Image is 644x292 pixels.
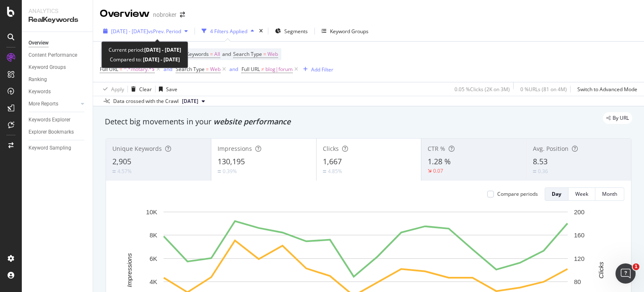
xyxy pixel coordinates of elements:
div: Compare periods [497,190,538,197]
a: Keywords [29,87,87,96]
span: CTR % [428,145,445,153]
span: Web [210,63,221,75]
div: and [229,66,238,73]
a: Content Performance [29,51,87,60]
div: Data crossed with the Crawl [113,97,179,105]
div: 0.05 % Clicks ( 2K on 3M ) [454,86,510,93]
div: Week [575,190,588,197]
div: and [164,66,172,73]
iframe: Intercom live chat [615,263,636,284]
button: Day [545,187,569,201]
b: [DATE] - [DATE] [142,56,180,63]
div: 4 Filters Applied [210,28,247,35]
a: Overview [29,39,87,47]
button: [DATE] - [DATE]vsPrev. Period [100,24,191,38]
text: 4K [150,278,157,285]
button: Save [156,82,177,96]
div: Keyword Groups [29,63,66,72]
button: Month [595,187,624,201]
div: Keywords Explorer [29,116,70,124]
a: Keywords Explorer [29,116,87,124]
div: Keyword Groups [330,28,369,35]
button: [DATE] [179,96,208,106]
div: 0.07 [433,167,443,174]
div: Compared to: [110,55,180,64]
span: 1,667 [323,156,342,166]
span: Clicks [323,145,339,153]
div: 0.36 [538,168,548,175]
span: blog|forum [265,63,293,75]
div: legacy label [603,112,632,124]
div: Ranking [29,75,47,84]
button: Week [569,187,595,201]
text: 8K [150,231,157,239]
a: Ranking [29,75,87,84]
a: More Reports [29,100,78,108]
div: arrow-right-arrow-left [180,12,185,18]
div: Month [602,190,617,197]
span: 8.53 [533,156,548,166]
span: ≠ [261,66,264,73]
a: Keyword Groups [29,63,87,72]
span: Web [267,48,278,60]
img: Equal [323,170,326,173]
span: = [119,66,122,73]
div: Keywords [29,87,51,96]
span: Full URL [241,66,260,73]
text: 120 [574,255,584,262]
div: Overview [29,39,49,47]
div: nobroker [153,11,177,19]
div: Analytics [29,7,86,15]
div: Clear [139,86,152,93]
button: Apply [100,82,124,96]
span: Search Type [176,66,205,73]
span: 2025 Aug. 4th [182,97,198,105]
div: More Reports [29,100,58,108]
div: Day [552,190,561,197]
div: RealKeywords [29,15,86,25]
text: 160 [574,231,584,239]
button: Segments [272,24,311,38]
button: and [164,65,172,73]
div: Keyword Sampling [29,144,71,153]
span: 1.28 % [428,156,451,166]
span: Search Type [233,50,262,58]
div: 0 % URLs ( 81 on 4M ) [520,86,567,93]
b: [DATE] - [DATE] [144,46,181,53]
span: By URL [613,116,629,121]
span: 1 [633,263,639,270]
span: 130,195 [218,156,245,166]
text: Impressions [126,253,133,287]
div: Apply [111,86,124,93]
div: 4.85% [328,168,342,175]
span: vs Prev. Period [148,28,181,35]
span: 2,905 [112,156,131,166]
span: = [206,66,209,73]
button: Switch to Advanced Mode [574,82,637,96]
button: and [229,65,238,73]
div: 0.39% [223,168,237,175]
div: Switch to Advanced Mode [577,86,637,93]
text: 200 [574,208,584,216]
img: Equal [533,170,536,173]
div: Current period: [109,45,181,55]
div: Explorer Bookmarks [29,128,74,137]
div: times [257,27,265,35]
button: Keyword Groups [318,24,372,38]
span: Keywords [186,50,209,58]
button: 4 Filters Applied [198,24,257,38]
text: 6K [150,255,157,262]
div: Overview [100,7,150,21]
text: Clicks [597,261,605,278]
span: Impressions [218,145,252,153]
img: Equal [112,170,116,173]
button: Add Filter [300,64,333,74]
text: 80 [574,278,581,285]
span: [DATE] - [DATE] [111,28,148,35]
span: ^.*/notary.*$ [124,63,155,75]
div: Content Performance [29,51,77,60]
span: All [214,48,220,60]
div: Add Filter [311,66,333,73]
span: and [222,50,231,58]
span: Unique Keywords [112,145,162,153]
